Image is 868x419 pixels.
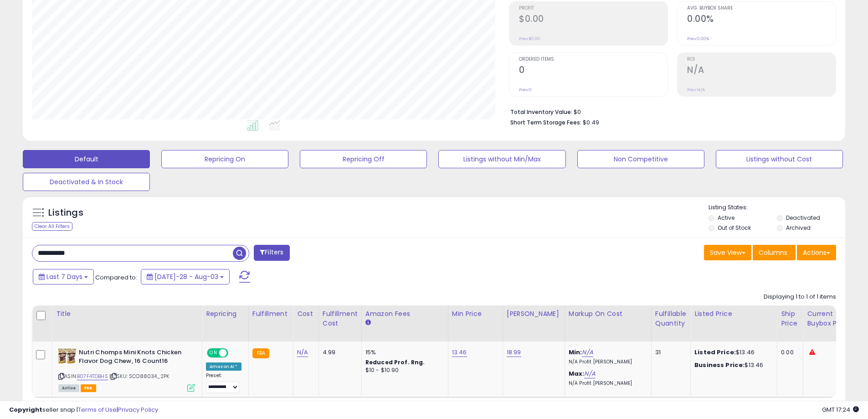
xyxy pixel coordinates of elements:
b: Max: [569,369,585,378]
li: $0 [510,106,829,117]
div: Fulfillable Quantity [655,309,687,328]
th: The percentage added to the cost of goods (COGS) that forms the calculator for Min & Max prices. [565,305,651,341]
label: Active [718,214,734,222]
span: 2025-08-11 17:24 GMT [822,405,859,414]
span: $0.49 [583,118,599,127]
span: [DATE]-28 - Aug-03 [154,272,218,281]
a: N/A [582,348,593,357]
div: Clear All Filters [32,222,72,231]
a: Terms of Use [78,405,117,414]
small: Prev: N/A [687,87,705,93]
h5: Listings [48,207,83,219]
span: Last 7 Days [46,272,82,281]
b: Reduced Prof. Rng. [365,358,425,366]
div: 15% [365,348,441,357]
span: All listings currently available for purchase on Amazon [58,384,79,392]
label: Out of Stock [718,224,751,232]
button: Repricing On [161,150,288,168]
small: FBA [252,348,269,358]
div: Ship Price [781,309,799,328]
button: Non Competitive [577,150,704,168]
small: Prev: 0.00% [687,36,709,41]
h2: 0.00% [687,14,836,26]
strong: Copyright [9,405,42,414]
b: Total Inventory Value: [510,108,572,116]
small: Amazon Fees. [365,319,371,327]
span: FBA [81,384,96,392]
div: $10 - $10.90 [365,367,441,374]
div: Preset: [206,372,241,393]
span: ON [208,349,219,357]
span: Profit [519,6,668,11]
div: [PERSON_NAME] [507,309,561,319]
button: Default [23,150,150,168]
div: Fulfillment Cost [323,309,358,328]
div: Min Price [452,309,499,319]
a: Privacy Policy [118,405,158,414]
p: N/A Profit [PERSON_NAME] [569,359,644,365]
a: 18.99 [507,348,521,357]
div: Displaying 1 to 1 of 1 items [764,293,836,301]
a: N/A [297,348,308,357]
div: Cost [297,309,315,319]
h2: $0.00 [519,14,668,26]
a: B07F4TDBHS [77,372,108,380]
b: Short Term Storage Fees: [510,119,581,126]
button: Listings without Cost [716,150,843,168]
div: $13.46 [694,348,770,357]
b: Nutri Chomps Mini Knots Chicken Flavor Dog Chew, 16 Count16 [79,348,190,367]
div: Title [56,309,198,319]
div: 31 [655,348,683,357]
div: Amazon Fees [365,309,444,319]
small: Prev: 0 [519,87,532,93]
div: Fulfillment [252,309,289,319]
small: Prev: $0.00 [519,36,540,41]
button: [DATE]-28 - Aug-03 [141,269,230,285]
button: Filters [254,245,289,261]
button: Actions [797,245,836,260]
img: 51y0sfW6ikL._SL40_.jpg [58,348,77,364]
b: Listed Price: [694,348,736,357]
button: Save View [704,245,751,260]
div: Listed Price [694,309,773,319]
a: 13.46 [452,348,467,357]
h2: N/A [687,65,836,77]
span: Compared to: [95,273,137,282]
button: Last 7 Days [33,269,94,285]
div: 0.00 [781,348,796,357]
label: Deactivated [786,214,820,222]
label: Archived [786,224,811,232]
span: OFF [227,349,241,357]
button: Columns [753,245,796,260]
div: Repricing [206,309,245,319]
b: Business Price: [694,361,745,369]
button: Repricing Off [300,150,427,168]
h2: 0 [519,65,668,77]
span: Columns [759,248,787,257]
button: Listings without Min/Max [438,150,565,168]
div: seller snap | | [9,406,158,414]
b: Min: [569,348,582,357]
p: N/A Profit [PERSON_NAME] [569,380,644,387]
div: ASIN: [58,348,195,391]
div: 4.99 [323,348,354,357]
span: | SKU: SCO88034_2PK [109,372,169,380]
div: Markup on Cost [569,309,647,319]
button: Deactivated & In Stock [23,173,150,191]
div: Amazon AI * [206,362,241,371]
span: Avg. Buybox Share [687,6,836,11]
div: $13.46 [694,361,770,369]
div: Current Buybox Price [807,309,854,328]
span: ROI [687,57,836,62]
a: N/A [584,369,595,378]
p: Listing States: [709,203,845,212]
span: Ordered Items [519,57,668,62]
